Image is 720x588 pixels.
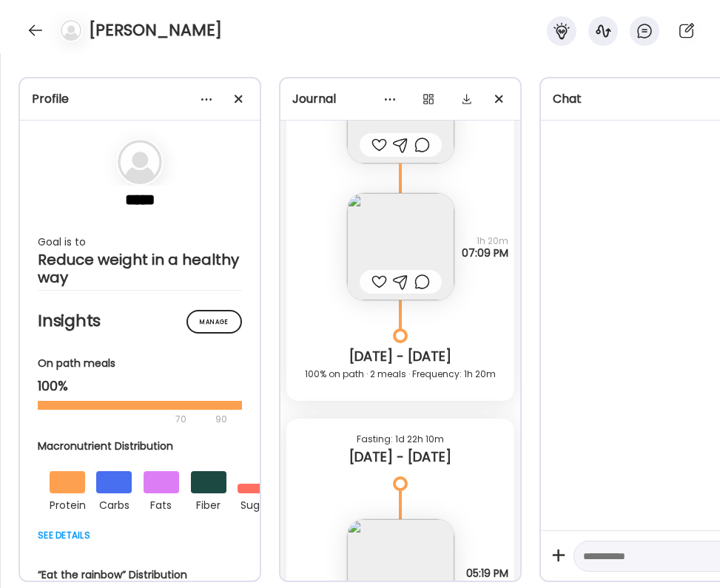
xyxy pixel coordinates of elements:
[462,235,508,247] span: 1h 20m
[61,20,81,41] img: bg-avatar-default.svg
[50,493,85,514] div: protein
[96,493,132,514] div: carbs
[89,18,222,42] h4: [PERSON_NAME]
[238,493,273,514] div: sugar
[38,251,242,286] div: Reduce weight in a healthy way
[462,247,508,259] span: 07:09 PM
[38,310,242,332] h2: Insights
[466,567,508,579] span: 05:19 PM
[38,356,242,371] div: On path meals
[298,348,502,365] div: [DATE] - [DATE]
[38,410,211,428] div: 70
[38,439,285,454] div: Macronutrient Distribution
[38,377,242,395] div: 100%
[38,233,242,251] div: Goal is to
[298,365,502,383] div: 100% on path · 2 meals · Frequency: 1h 20m
[191,493,226,514] div: fiber
[214,410,229,428] div: 90
[144,493,179,514] div: fats
[186,310,242,334] div: Manage
[347,193,454,300] img: images%2FVLQ0sp0oDAOeLiVFyFXWvct4E0f2%2FDhA2mLuENHfFqXzAJlkR%2FxuAlCUESHWk6hgkMQtsT_240
[298,448,502,466] div: [DATE] - [DATE]
[298,430,502,448] div: Fasting: 1d 22h 10m
[118,140,162,184] img: bg-avatar-default.svg
[32,90,248,108] div: Profile
[38,567,285,583] div: “Eat the rainbow” Distribution
[292,90,508,108] div: Journal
